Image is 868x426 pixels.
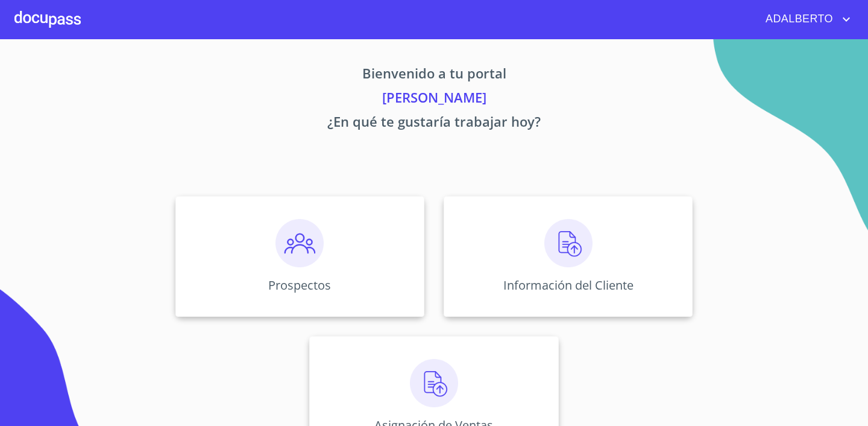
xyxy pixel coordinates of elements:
[275,219,324,267] img: prospectos.png
[63,87,805,112] p: [PERSON_NAME]
[756,10,839,29] span: ADALBERTO
[63,63,805,87] p: Bienvenido a tu portal
[268,277,331,293] p: Prospectos
[756,10,854,29] button: account of current user
[63,112,805,136] p: ¿En qué te gustaría trabajar hoy?
[544,219,593,267] img: carga.png
[410,359,458,407] img: carga.png
[503,277,634,293] p: Información del Cliente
